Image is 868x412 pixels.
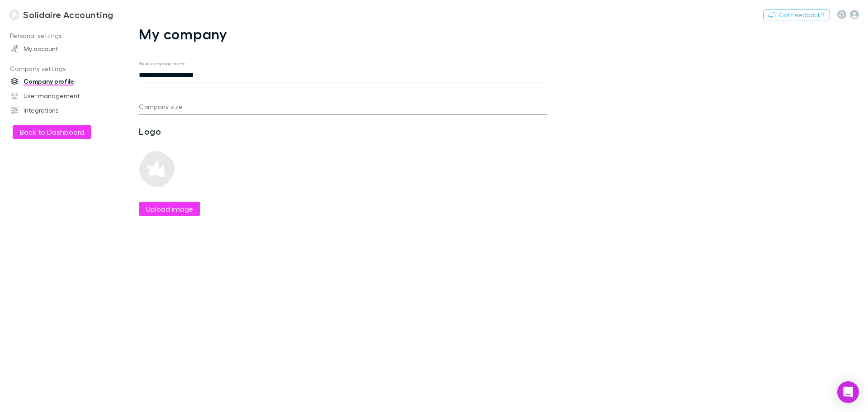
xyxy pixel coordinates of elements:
a: User management [2,89,122,103]
img: Preview [139,151,175,187]
button: Back to Dashboard [13,125,91,139]
a: Solidaire Accounting [4,4,119,25]
a: Integrations [2,103,122,118]
button: Upload image [139,202,200,216]
button: Got Feedback? [763,9,830,20]
a: Company profile [2,74,122,89]
h3: Logo [139,126,275,137]
p: Company settings [2,63,122,75]
label: Upload image [146,204,193,214]
img: Solidaire Accounting's Logo [9,9,19,20]
p: Personal settings [2,30,122,42]
div: Open Intercom Messenger [837,381,859,403]
h3: Solidaire Accounting [23,9,113,20]
a: My account [2,42,122,56]
h1: My company [139,25,547,43]
label: Your company name [139,60,186,67]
